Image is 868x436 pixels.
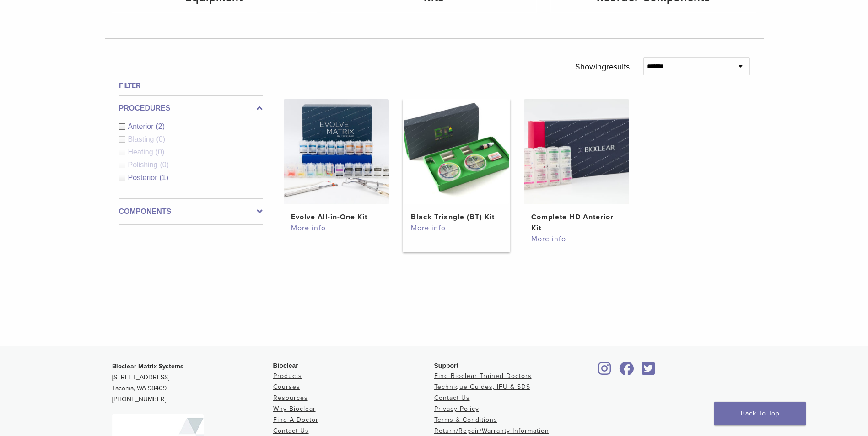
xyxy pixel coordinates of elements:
span: (0) [160,161,169,169]
img: Black Triangle (BT) Kit [404,99,509,204]
p: [STREET_ADDRESS] Tacoma, WA 98409 [PHONE_NUMBER] [112,361,273,405]
a: Bioclear [595,367,615,376]
a: Terms & Conditions [434,416,497,424]
h4: Filter [119,80,263,91]
a: More info [291,223,382,234]
a: Technique Guides, IFU & SDS [434,383,530,391]
span: Posterior [128,174,160,181]
img: Evolve All-in-One Kit [284,99,389,204]
span: (0) [156,148,165,156]
a: Contact Us [273,427,309,435]
span: (2) [156,122,165,130]
a: Back To Top [714,402,806,425]
span: (0) [156,135,165,143]
h2: Evolve All-in-One Kit [291,212,382,223]
strong: Bioclear Matrix Systems [112,362,183,370]
a: Evolve All-in-One KitEvolve All-in-One Kit [283,99,390,223]
a: Bioclear [639,367,658,376]
a: Courses [273,383,300,391]
a: Find Bioclear Trained Doctors [434,372,532,380]
a: Bioclear [616,367,637,376]
a: Why Bioclear [273,405,316,413]
a: Privacy Policy [434,405,479,413]
a: More info [411,223,501,234]
a: More info [531,234,622,245]
p: Showing results [575,57,630,76]
a: Find A Doctor [273,416,318,424]
h2: Black Triangle (BT) Kit [411,212,501,223]
a: Resources [273,394,308,402]
span: Polishing [128,161,160,169]
span: Bioclear [273,362,298,369]
img: Complete HD Anterior Kit [524,99,629,204]
a: Return/Repair/Warranty Information [434,427,549,435]
span: Support [434,362,459,369]
span: Anterior [128,122,156,130]
span: (1) [160,174,169,181]
span: Heating [128,148,156,156]
a: Products [273,372,302,380]
span: Blasting [128,135,156,143]
a: Contact Us [434,394,470,402]
h2: Complete HD Anterior Kit [531,212,622,234]
label: Procedures [119,103,263,114]
label: Components [119,206,263,217]
a: Black Triangle (BT) KitBlack Triangle (BT) Kit [403,99,510,223]
a: Complete HD Anterior KitComplete HD Anterior Kit [523,99,630,234]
